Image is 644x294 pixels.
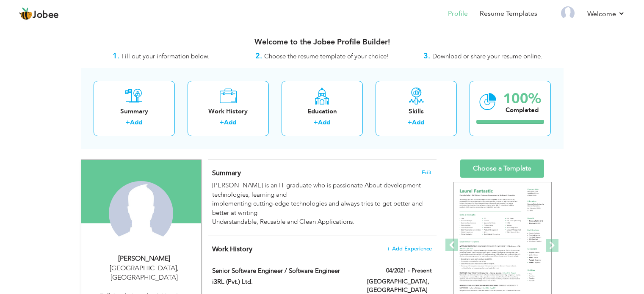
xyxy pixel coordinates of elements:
[194,107,262,116] div: Work History
[33,11,59,20] span: Jobee
[122,52,210,60] span: Fill out your information below.
[318,118,330,126] a: Add
[88,254,201,264] div: [PERSON_NAME]
[224,118,236,126] a: Add
[503,106,541,115] div: Completed
[503,92,541,106] div: 100%
[88,264,201,283] div: [GEOGRAPHIC_DATA] [GEOGRAPHIC_DATA]
[288,107,356,116] div: Education
[220,118,224,127] label: +
[408,118,412,127] label: +
[113,51,119,61] strong: 1.
[19,7,33,21] img: jobee.io
[412,118,424,126] a: Add
[212,169,431,177] h4: Adding a summary is a quick and easy way to highlight your experience and interests.
[480,9,537,19] a: Resume Templates
[422,170,432,176] span: Edit
[382,107,450,116] div: Skills
[387,246,432,252] span: + Add Experience
[212,168,241,178] span: Summary
[212,267,354,275] label: Senior Software Engineer / Software Engineer
[561,6,575,20] img: Profile Img
[212,278,354,286] label: i3RL (Pvt.) Ltd.
[587,9,625,19] a: Welcome
[423,51,430,61] strong: 3.
[264,52,389,60] span: Choose the resume template of your choice!
[126,118,130,127] label: +
[212,181,431,226] div: [PERSON_NAME] is an IT graduate who is passionate About development technologies, learning and im...
[314,118,318,127] label: +
[177,264,179,273] span: ,
[19,7,59,21] a: Jobee
[448,9,468,19] a: Profile
[130,118,142,126] a: Add
[100,107,168,116] div: Summary
[109,181,173,245] img: ijaz hassan
[212,245,252,254] span: Work History
[255,51,262,61] strong: 2.
[386,267,432,275] label: 04/2021 - Present
[432,52,542,60] span: Download or share your resume online.
[81,38,564,47] h3: Welcome to the Jobee Profile Builder!
[212,245,431,253] h4: This helps to show the companies you have worked for.
[460,159,544,178] a: Choose a Template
